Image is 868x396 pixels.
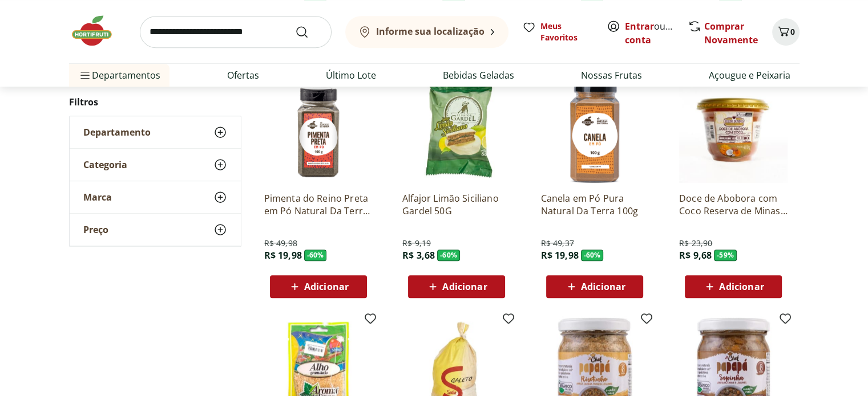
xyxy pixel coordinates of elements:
button: Departamento [70,117,241,149]
button: Preço [70,214,241,246]
span: R$ 49,37 [540,238,574,249]
span: R$ 19,98 [264,249,302,262]
button: Adicionar [270,275,367,298]
span: Departamento [83,127,151,138]
span: Adicionar [304,282,349,291]
span: R$ 23,90 [679,238,712,249]
span: R$ 9,19 [402,238,431,249]
span: Adicionar [581,282,625,291]
a: Meus Favoritos [522,21,593,43]
button: Adicionar [685,275,782,298]
span: Adicionar [442,282,487,291]
span: R$ 49,98 [264,238,297,249]
a: Último Lote [326,68,376,82]
h2: Filtros [69,91,241,114]
span: Departamentos [78,62,160,89]
span: R$ 19,98 [540,249,578,262]
span: Adicionar [719,282,764,291]
span: Categoria [83,160,127,171]
a: Alfajor Limão Siciliano Gardel 50G [402,192,511,217]
a: Criar conta [625,20,688,46]
a: Ofertas [227,68,259,82]
span: - 60 % [437,250,460,261]
button: Informe sua localização [345,16,508,48]
a: Comprar Novamente [704,20,758,46]
button: Menu [78,62,92,89]
span: R$ 9,68 [679,249,712,262]
img: Pimenta do Reino Preta em Pó Natural Da Terra 100g [264,75,373,183]
span: - 60 % [581,250,604,261]
img: Canela em Pó Pura Natural Da Terra 100g [540,75,649,183]
span: Meus Favoritos [540,21,593,43]
span: R$ 3,68 [402,249,435,262]
button: Categoria [70,149,241,181]
span: ou [625,19,676,47]
span: - 59 % [714,250,737,261]
span: Preço [83,224,108,236]
button: Marca [70,182,241,214]
a: Bebidas Geladas [443,68,514,82]
span: Marca [83,192,112,203]
button: Carrinho [772,18,800,46]
img: Alfajor Limão Siciliano Gardel 50G [402,75,511,183]
button: Adicionar [546,275,643,298]
button: Adicionar [408,275,505,298]
a: Açougue e Peixaria [709,68,790,82]
img: Doce de Abobora com Coco Reserva de Minas 400g [679,75,788,183]
button: Submit Search [295,25,322,39]
img: Hortifruti [69,14,126,48]
b: Informe sua localização [376,25,485,38]
a: Doce de Abobora com Coco Reserva de Minas 400g [679,192,788,217]
span: - 60 % [304,250,327,261]
a: Entrar [625,20,654,32]
a: Nossas Frutas [581,68,642,82]
a: Canela em Pó Pura Natural Da Terra 100g [540,192,649,217]
input: search [140,16,332,48]
span: 0 [790,26,795,37]
a: Pimenta do Reino Preta em Pó Natural Da Terra 100g [264,192,373,217]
